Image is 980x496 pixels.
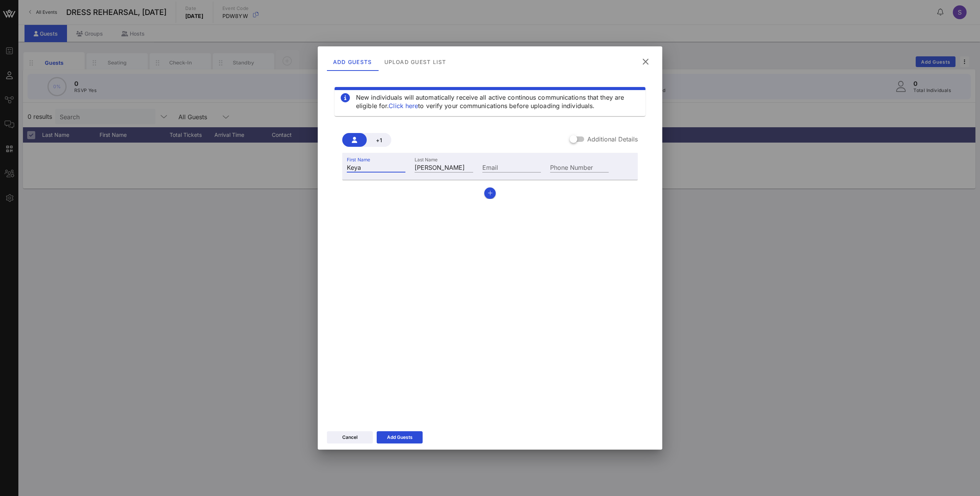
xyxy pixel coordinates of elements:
div: Upload Guest List [378,53,452,71]
label: Additional Details [587,135,638,143]
label: Last Name [415,157,438,163]
button: Add Guests [377,431,423,443]
div: Add Guests [387,434,413,441]
input: First Name [347,162,405,172]
a: Click here [389,102,418,110]
span: +1 [373,137,385,143]
div: Add Guests [327,53,378,71]
label: First Name [347,157,370,163]
div: Cancel [342,434,358,441]
button: +1 [367,133,391,147]
div: New individuals will automatically receive all active continous communications that they are elig... [356,93,639,110]
button: Cancel [327,431,373,443]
